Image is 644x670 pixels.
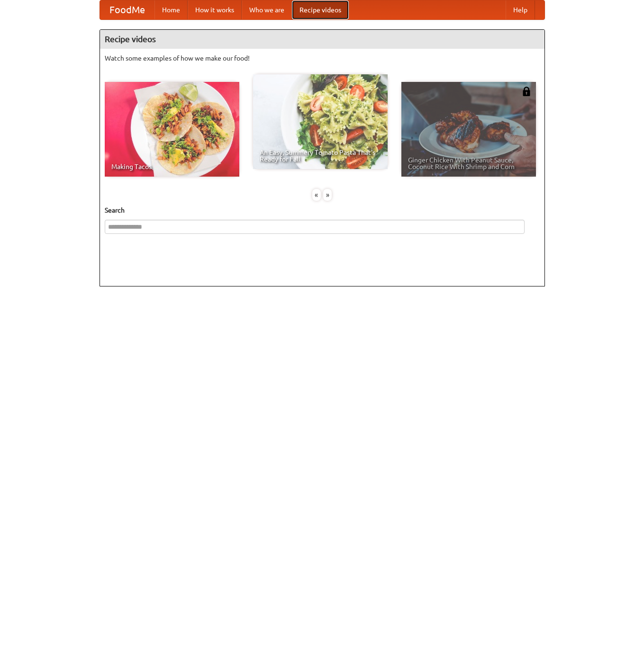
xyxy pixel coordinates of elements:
a: Who we are [242,0,292,19]
span: Making Tacos [111,163,233,170]
h4: Recipe videos [100,30,544,49]
p: Watch some examples of how we make our food! [105,54,540,63]
div: » [323,189,332,201]
span: An Easy, Summery Tomato Pasta That's Ready for Fall [260,149,381,162]
img: 483408.png [522,87,531,96]
div: « [312,189,321,201]
a: An Easy, Summery Tomato Pasta That's Ready for Fall [253,74,388,169]
a: Home [154,0,188,19]
a: FoodMe [100,0,154,19]
a: Making Tacos [105,82,239,177]
a: Recipe videos [292,0,349,19]
a: How it works [188,0,242,19]
h5: Search [105,205,540,215]
a: Help [506,0,535,19]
